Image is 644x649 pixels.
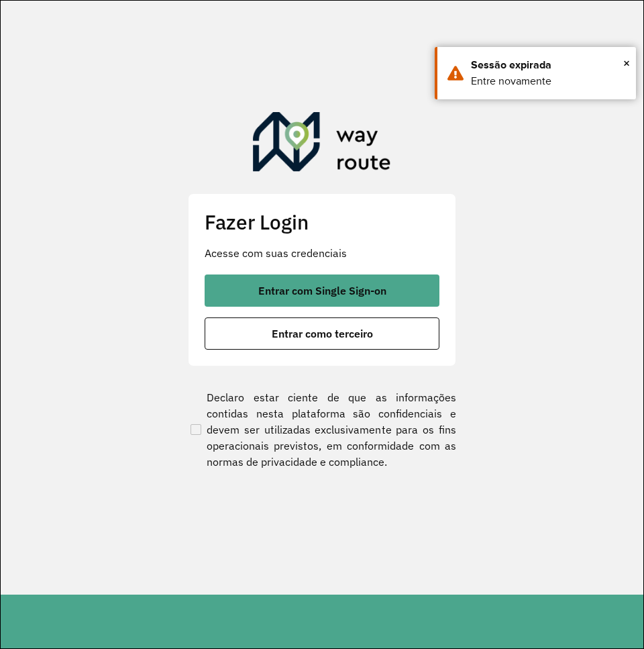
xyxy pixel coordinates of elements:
button: Close [623,53,630,73]
img: Roteirizador AmbevTech [253,112,391,177]
div: Entre novamente [471,73,626,89]
div: Sessão expirada [471,57,626,73]
h2: Fazer Login [205,210,439,234]
button: button [205,317,439,350]
button: button [205,274,439,307]
span: Entrar como terceiro [272,328,373,339]
label: Declaro estar ciente de que as informações contidas nesta plataforma são confidenciais e devem se... [188,389,456,470]
p: Acesse com suas credenciais [205,245,439,261]
span: Entrar com Single Sign-on [258,285,386,296]
span: × [623,53,630,73]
